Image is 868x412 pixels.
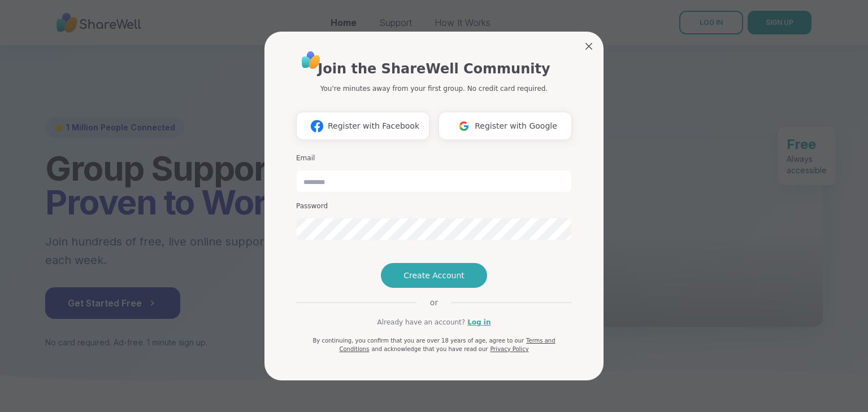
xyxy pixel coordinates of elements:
[371,346,488,352] span: and acknowledge that you have read our
[328,120,419,132] span: Register with Facebook
[416,297,452,308] span: or
[475,120,557,132] span: Register with Google
[453,116,475,137] img: ShareWell Logomark
[403,270,465,281] span: Create Account
[296,112,429,140] button: Register with Facebook
[318,59,550,79] h1: Join the ShareWell Community
[296,154,572,163] h3: Email
[306,116,328,137] img: ShareWell Logomark
[377,317,465,327] span: Already have an account?
[467,317,491,327] a: Log in
[381,263,487,288] button: Create Account
[298,47,324,73] img: ShareWell Logo
[439,112,572,140] button: Register with Google
[320,84,548,94] p: You're minutes away from your first group. No credit card required.
[296,201,572,211] h3: Password
[490,346,528,352] a: Privacy Policy
[339,338,555,352] a: Terms and Conditions
[313,338,524,344] span: By continuing, you confirm that you are over 18 years of age, agree to our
